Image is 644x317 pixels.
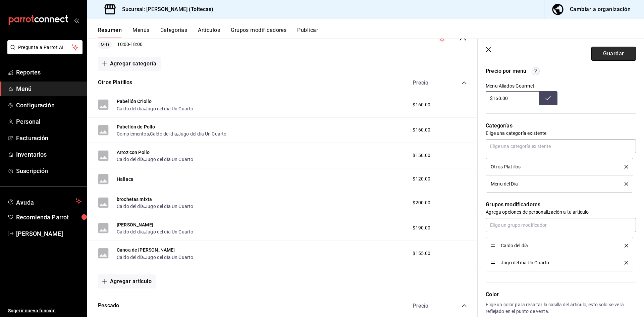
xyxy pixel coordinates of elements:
[486,209,636,215] p: Agrega opciones de personalización a tu artículo
[132,27,149,38] button: Menús
[413,126,430,134] span: $160.00
[413,199,430,206] span: $200.00
[117,221,153,228] button: [PERSON_NAME]
[570,5,631,14] div: Cambiar a organización
[16,117,82,126] span: Personal
[486,67,526,75] div: Precio por menú
[231,27,286,38] button: Grupos modificadores
[486,301,636,315] p: Elige un color para resaltar la casilla del artículo, esto solo se verá reflejado en el punto de ...
[178,130,226,137] button: Jugo del día Un Cuarto
[620,165,628,169] button: delete
[486,122,636,130] p: Categorías
[145,105,193,112] button: Jugo del día Un Cuarto
[145,203,193,210] button: Jugo del día Un Cuarto
[117,156,144,163] button: Caldo del día
[18,44,72,51] span: Pregunta a Parrot AI
[117,149,150,156] button: Arroz con Pollo
[117,98,152,105] button: Pabellón Criollo
[486,139,636,153] input: Elige una categoría existente
[160,27,187,38] button: Categorías
[486,201,636,209] p: Grupos modificadores
[501,260,614,265] span: Jugo del día Un Cuarto
[16,229,82,238] span: [PERSON_NAME]
[591,47,636,61] button: Guardar
[620,182,628,186] button: delete
[98,41,143,49] div: 10:00 - 18:00
[145,228,193,235] button: Jugo del día Un Cuarto
[620,244,628,248] button: delete
[117,254,144,261] button: Caldo del día
[413,250,430,257] span: $155.00
[117,105,144,112] button: Caldo del día
[98,27,122,38] button: Resumen
[462,303,467,308] button: collapse-category-row
[406,303,449,309] div: Precio
[87,23,478,54] div: collapse-menu-row
[117,5,213,13] h3: Sucursal: [PERSON_NAME] (Toltecas)
[486,218,636,232] input: Elige un grupo modificador
[117,123,155,130] button: Pabellón de Pollo
[98,302,119,310] button: Pescado
[98,27,644,38] div: navigation tabs
[413,101,430,108] span: $160.00
[486,290,636,299] p: Color
[491,181,518,186] span: Menu del Día
[74,17,79,23] button: open_drawer_menu
[98,274,156,288] button: Agregar artículo
[117,253,193,260] div: ,
[8,307,82,314] span: Sugerir nueva función
[150,130,177,137] button: Caldo del día
[462,80,467,86] button: collapse-category-row
[413,152,430,159] span: $150.00
[486,130,636,137] p: Elige una categoría existente
[117,176,133,182] button: Hallaca
[117,228,193,235] div: ,
[486,91,539,105] input: Sin ajuste
[145,254,193,261] button: Jugo del día Un Cuarto
[16,197,73,205] span: Ayuda
[98,41,112,48] span: M-D
[117,196,152,203] button: brochetas mixta
[98,79,132,87] button: Otros Platillos
[16,84,82,93] span: Menú
[117,247,175,253] button: Canoa de [PERSON_NAME]
[406,80,449,86] div: Precio
[117,130,149,137] button: Complementos
[117,203,193,210] div: ,
[413,175,430,182] span: $120.00
[491,164,521,169] span: Otros Platillos
[413,224,430,231] span: $190.00
[486,83,557,89] div: Menu Aliados Gourmet
[620,261,628,265] button: delete
[501,243,614,248] span: Caldo del día
[117,156,193,163] div: ,
[145,156,193,163] button: Jugo del día Un Cuarto
[5,49,83,56] a: Pregunta a Parrot AI
[198,27,220,38] button: Artículos
[7,40,83,54] button: Pregunta a Parrot AI
[117,105,193,112] div: ,
[16,213,82,222] span: Recomienda Parrot
[117,228,144,235] button: Caldo del día
[297,27,318,38] button: Publicar
[117,203,144,210] button: Caldo del día
[16,150,82,159] span: Inventarios
[16,134,82,143] span: Facturación
[98,57,161,71] button: Agregar categoría
[16,101,82,110] span: Configuración
[117,130,226,137] div: , ,
[16,166,82,175] span: Suscripción
[16,68,82,77] span: Reportes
